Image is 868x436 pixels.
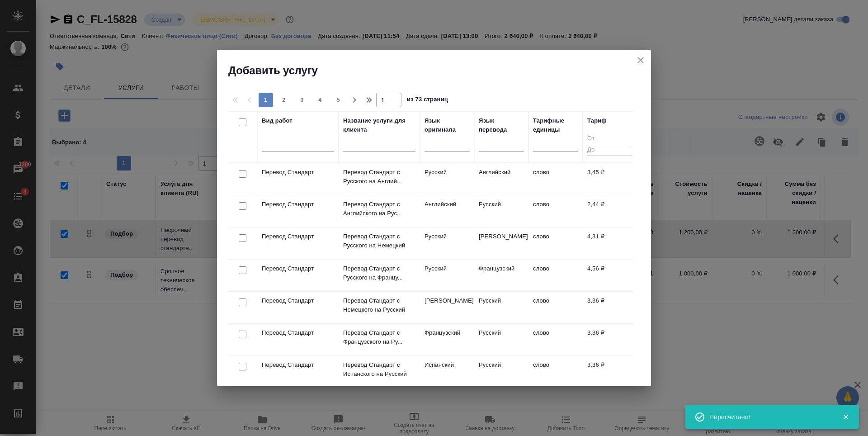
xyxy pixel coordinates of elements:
[277,93,291,107] button: 2
[295,93,309,107] button: 3
[587,133,632,145] input: От
[528,163,583,195] td: слово
[262,328,334,337] p: Перевод Стандарт
[528,356,583,388] td: слово
[262,168,334,177] p: Перевод Стандарт
[262,360,334,370] p: Перевод Стандарт
[528,324,583,355] td: слово
[528,195,583,227] td: слово
[583,324,637,355] td: 3,36 ₽
[583,163,637,195] td: 3,45 ₽
[474,227,528,259] td: [PERSON_NAME]
[634,53,647,67] button: close
[313,95,327,104] span: 4
[474,324,528,355] td: Русский
[583,227,637,259] td: 4,31 ₽
[528,292,583,323] td: слово
[836,413,855,421] button: Закрыть
[343,168,415,186] p: Перевод Стандарт с Русского на Англий...
[407,94,448,107] span: из 73 страниц
[295,95,309,104] span: 3
[420,356,474,388] td: Испанский
[343,116,415,134] div: Название услуги для клиента
[277,95,291,104] span: 2
[583,292,637,323] td: 3,36 ₽
[343,264,415,282] p: Перевод Стандарт с Русского на Францу...
[528,227,583,259] td: слово
[474,195,528,227] td: Русский
[587,116,607,125] div: Тариф
[343,360,415,379] p: Перевод Стандарт с Испанского на Русский
[709,412,829,422] div: Пересчитано!
[474,292,528,323] td: Русский
[331,95,345,104] span: 5
[420,292,474,323] td: [PERSON_NAME]
[533,116,578,134] div: Тарифные единицы
[343,200,415,218] p: Перевод Стандарт с Английского на Рус...
[479,116,524,134] div: Язык перевода
[262,264,334,273] p: Перевод Стандарт
[474,260,528,291] td: Французский
[474,356,528,388] td: Русский
[313,93,327,107] button: 4
[474,163,528,195] td: Английский
[420,260,474,291] td: Русский
[420,163,474,195] td: Русский
[262,116,292,125] div: Вид работ
[583,260,637,291] td: 4,56 ₽
[262,200,334,209] p: Перевод Стандарт
[587,145,632,156] input: До
[420,195,474,227] td: Английский
[262,232,334,241] p: Перевод Стандарт
[343,296,415,314] p: Перевод Стандарт с Немецкого на Русский
[425,116,470,134] div: Язык оригинала
[420,227,474,259] td: Русский
[331,93,345,107] button: 5
[583,356,637,388] td: 3,36 ₽
[583,195,637,227] td: 2,44 ₽
[420,324,474,355] td: Французский
[343,328,415,346] p: Перевод Стандарт с Французского на Ру...
[262,296,334,305] p: Перевод Стандарт
[528,260,583,291] td: слово
[228,63,651,78] h2: Добавить услугу
[343,232,415,250] p: Перевод Стандарт с Русского на Немецкий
